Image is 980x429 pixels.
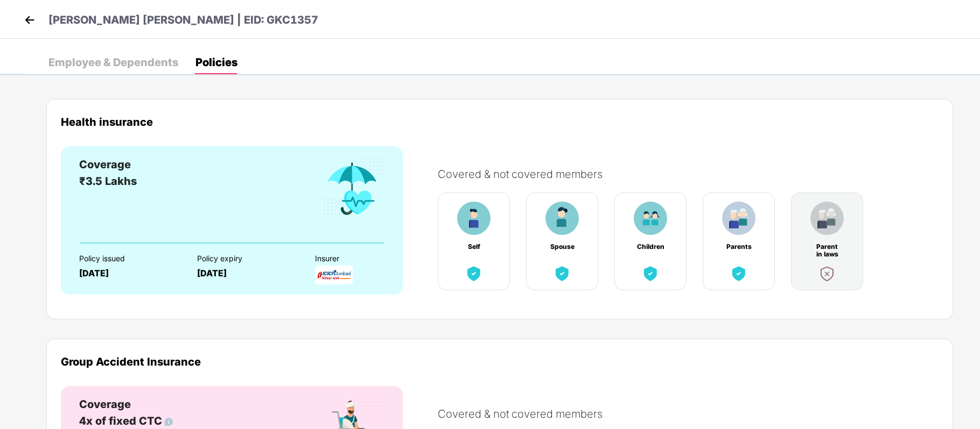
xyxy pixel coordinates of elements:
div: Spouse [548,243,576,251]
img: info [165,418,173,426]
span: ₹3.5 Lakhs [79,175,137,188]
img: benefitCardImg [464,264,484,283]
div: Group Accident Insurance [61,355,939,368]
img: InsurerLogo [315,266,353,284]
div: [DATE] [79,268,178,278]
img: benefitCardImg [641,264,660,283]
div: Policy expiry [197,254,296,263]
img: benefitCardImg [457,202,491,235]
img: benefitCardImg [729,264,748,283]
div: Covered & not covered members [438,407,949,420]
img: benefitCardImg [634,202,667,235]
div: Health insurance [61,116,939,128]
div: Parent in laws [813,243,841,251]
div: Insurer [315,254,414,263]
div: Coverage [79,396,173,413]
img: benefitCardImg [321,156,384,221]
img: benefitCardImg [552,264,572,283]
img: benefitCardImg [722,202,755,235]
div: Covered & not covered members [438,168,949,181]
div: [DATE] [197,268,296,278]
div: Policies [195,57,237,68]
p: [PERSON_NAME] [PERSON_NAME] | EID: GKC1357 [48,12,318,28]
div: Parents [725,243,753,251]
img: benefitCardImg [810,202,844,235]
div: Policy issued [79,254,178,263]
div: Employee & Dependents [48,57,178,68]
img: back [22,12,38,28]
div: Self [460,243,488,251]
div: Coverage [79,156,137,173]
img: benefitCardImg [545,202,579,235]
span: 4x of fixed CTC [79,414,173,427]
img: benefitCardImg [817,264,837,283]
div: Children [636,243,664,251]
